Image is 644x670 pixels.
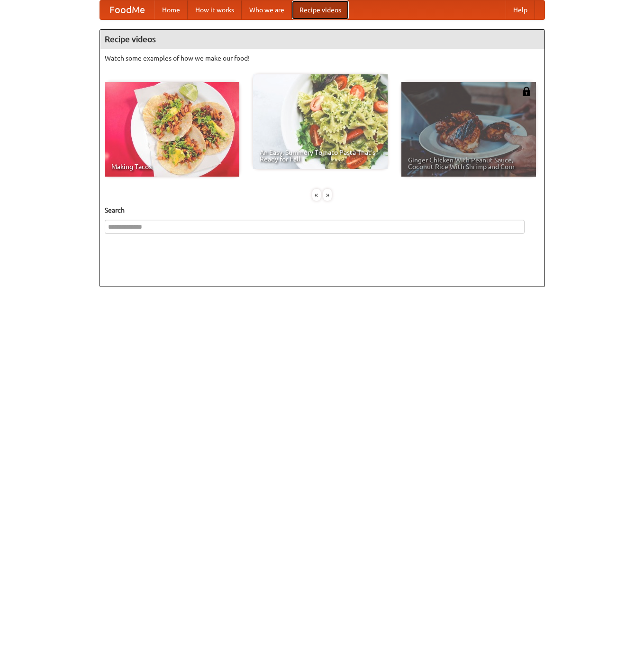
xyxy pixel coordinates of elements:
a: Who we are [242,0,292,19]
h4: Recipe videos [100,30,544,49]
div: « [312,189,321,201]
span: An Easy, Summery Tomato Pasta That's Ready for Fall [260,149,381,162]
a: Recipe videos [292,0,349,19]
img: 483408.png [522,87,531,96]
a: An Easy, Summery Tomato Pasta That's Ready for Fall [253,74,388,169]
a: Help [506,0,535,19]
h5: Search [105,205,540,215]
a: How it works [188,0,242,19]
a: Making Tacos [105,82,239,177]
p: Watch some examples of how we make our food! [105,54,540,63]
span: Making Tacos [111,163,233,170]
div: » [323,189,332,201]
a: FoodMe [100,0,154,19]
a: Home [154,0,188,19]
